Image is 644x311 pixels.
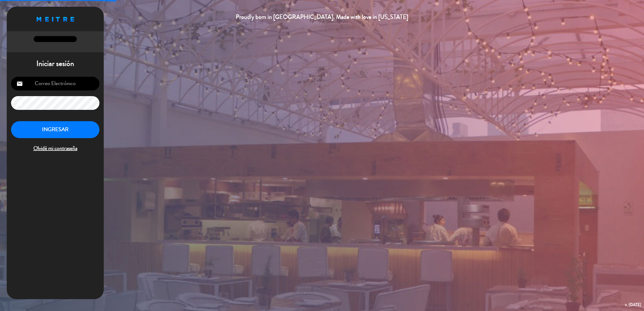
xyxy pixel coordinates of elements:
i: lock [16,100,23,106]
h1: Iniciar sesión [7,59,104,68]
i: email [16,81,23,87]
button: INGRESAR [11,121,99,138]
input: Correo Electrónico [11,77,99,90]
div: v. [DATE] [625,301,641,308]
span: Olvidé mi contraseña [11,144,99,153]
